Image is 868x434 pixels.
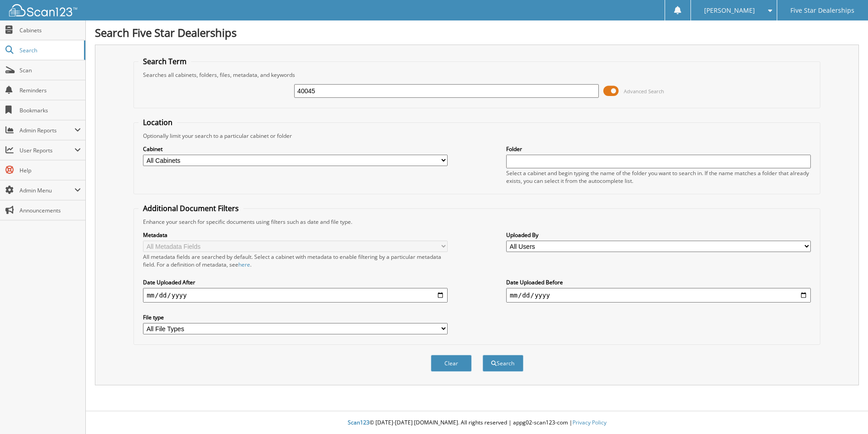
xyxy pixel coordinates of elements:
[9,4,77,16] img: scan123-logo-white.svg
[143,253,448,268] div: All metadata fields are searched by default. Select a cabinet with metadata to enable filtering b...
[20,26,81,34] span: Cabinets
[20,66,81,74] span: Scan
[506,145,811,153] label: Folder
[506,169,811,185] div: Select a cabinet and begin typing the name of the folder you want to search in. If the name match...
[483,355,523,372] button: Search
[823,390,868,434] iframe: Chat Widget
[138,132,815,140] div: Optionally limit your search to a particular cabinet or folder
[704,8,755,13] span: [PERSON_NAME]
[20,167,81,174] span: Help
[143,313,448,321] label: File type
[20,86,81,94] span: Reminders
[20,126,74,134] span: Admin Reports
[86,412,868,434] div: © [DATE]-[DATE] [DOMAIN_NAME]. All rights reserved | appg02-scan123-com |
[238,261,250,268] a: here
[138,71,815,79] div: Searches all cabinets, folders, files, metadata, and keywords
[431,355,472,372] button: Clear
[506,288,811,303] input: end
[20,106,81,114] span: Bookmarks
[348,419,370,426] span: Scan123
[20,146,74,154] span: User Reports
[143,278,448,286] label: Date Uploaded After
[138,203,243,213] legend: Additional Document Filters
[138,56,191,66] legend: Search Term
[143,288,448,303] input: start
[790,8,854,13] span: Five Star Dealerships
[624,88,664,95] span: Advanced Search
[20,46,79,54] span: Search
[143,231,448,239] label: Metadata
[143,145,448,153] label: Cabinet
[572,419,607,426] a: Privacy Policy
[20,207,81,214] span: Announcements
[506,278,811,286] label: Date Uploaded Before
[20,187,74,194] span: Admin Menu
[138,218,815,226] div: Enhance your search for specific documents using filters such as date and file type.
[506,231,811,239] label: Uploaded By
[95,25,859,40] h1: Search Five Star Dealerships
[138,117,177,127] legend: Location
